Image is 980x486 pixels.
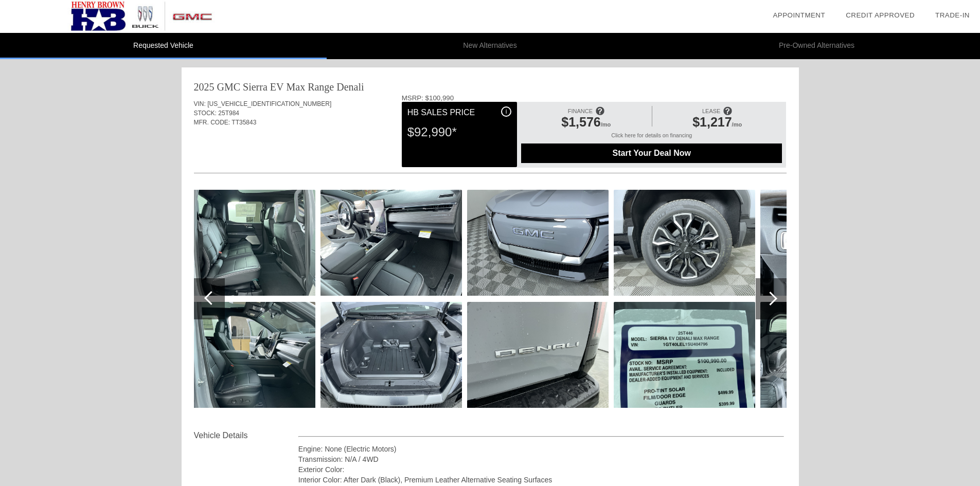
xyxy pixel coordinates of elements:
[327,33,653,59] li: New Alternatives
[760,302,902,408] img: 75.jpg
[194,119,230,126] span: MFR. CODE:
[207,100,331,107] span: [US_VEHICLE_IDENTIFICATION_NUMBER]
[298,454,785,464] div: Transmission: N/A / 4WD
[402,94,787,102] div: MSRP: $100,990
[174,190,315,296] img: 66.jpg
[568,108,593,114] span: FINANCE
[286,80,364,94] div: Max Range Denali
[218,110,239,117] span: 25T984
[194,429,298,442] div: Vehicle Details
[467,190,609,296] img: 70.jpg
[561,115,600,129] span: $1,576
[935,11,970,19] a: Trade-In
[194,110,217,117] span: STOCK:
[657,115,777,132] div: /mo
[526,115,646,132] div: /mo
[407,119,511,146] div: $92,990*
[846,11,915,19] a: Credit Approved
[773,11,825,19] a: Appointment
[194,80,284,94] div: 2025 GMC Sierra EV
[521,132,782,143] div: Click here for details on financing
[702,108,720,114] span: LEASE
[534,149,769,158] span: Start Your Deal Now
[231,119,256,126] span: TT35843
[760,190,902,296] img: 74.jpg
[174,302,315,408] img: 67.jpg
[407,106,511,119] div: HB Sales Price
[692,115,732,129] span: $1,217
[614,190,755,296] img: 72.jpg
[506,108,507,115] span: i
[614,302,755,408] img: 73.jpg
[194,142,787,159] div: Quoted on [DATE] 2:55:09 PM
[298,444,785,454] div: Engine: None (Electric Motors)
[298,475,785,485] div: Interior Color: After Dark (Black), Premium Leather Alternative Seating Surfaces
[467,302,609,408] img: 71.jpg
[653,33,980,59] li: Pre-Owned Alternatives
[298,464,785,475] div: Exterior Color:
[194,100,206,107] span: VIN:
[320,190,462,296] img: 68.jpg
[320,302,462,408] img: 69.jpg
